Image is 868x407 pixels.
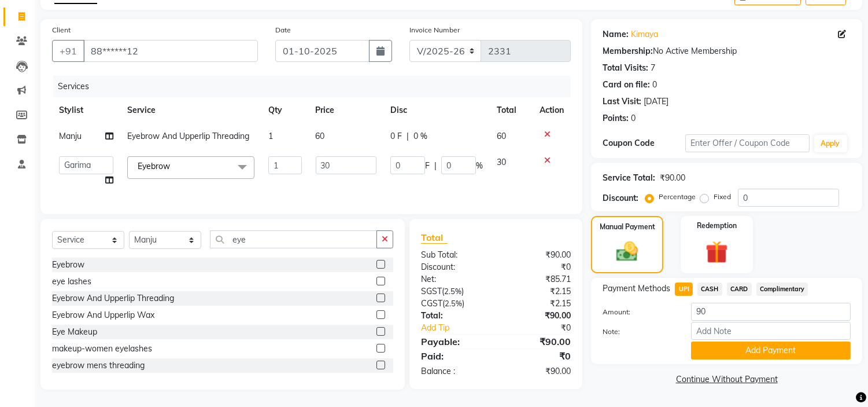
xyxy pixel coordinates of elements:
th: Price [309,97,383,123]
span: 2.5% [444,287,461,296]
a: Kimaya [631,28,658,41]
div: ₹0 [510,322,580,334]
span: 1 [268,131,273,141]
th: Disc [383,97,490,123]
span: Eyebrow [138,161,170,171]
div: Services [53,76,579,97]
div: Discount: [603,192,638,204]
div: ( ) [412,298,496,310]
span: 30 [497,157,506,167]
div: ₹2.15 [496,298,580,310]
div: Name: [603,28,629,41]
div: Service Total: [603,172,655,184]
th: Stylist [52,97,120,123]
span: SGST [421,286,442,296]
span: CASH [697,283,722,296]
th: Action [533,97,571,123]
div: No Active Membership [603,45,851,57]
label: Date [275,25,291,35]
div: Eyebrow And Upperlip Wax [52,309,154,321]
span: Eyebrow And Upperlip Threading [127,131,249,141]
div: Coupon Code [603,137,685,149]
span: 2.5% [445,299,462,308]
div: 0 [631,112,636,124]
div: Net: [412,273,496,285]
span: Manju [59,131,82,141]
div: Card on file: [603,79,650,91]
div: 0 [652,79,657,91]
label: Fixed [714,192,731,202]
label: Note: [594,327,682,337]
div: Payable: [412,335,496,349]
label: Amount: [594,307,682,317]
div: ₹85.71 [496,273,580,285]
div: Eye Makeup [52,326,97,338]
span: CGST [421,298,442,309]
input: Search or Scan [210,230,377,248]
input: Search by Name/Mobile/Email/Code [83,40,258,62]
span: % [476,160,483,172]
div: [DATE] [644,96,668,108]
span: 60 [316,131,325,141]
input: Enter Offer / Coupon Code [685,134,809,152]
div: eye lashes [52,276,91,288]
div: Sub Total: [412,249,496,261]
a: x [170,161,175,171]
div: Total Visits: [603,62,648,74]
div: eyebrow mens threading [52,360,145,372]
div: Paid: [412,349,496,363]
div: Discount: [412,261,496,273]
div: Balance : [412,365,496,377]
button: Apply [814,135,847,152]
th: Service [120,97,261,123]
span: Complimentary [756,283,808,296]
span: 60 [497,131,506,141]
th: Total [490,97,533,123]
div: ( ) [412,285,496,298]
label: Percentage [659,192,696,202]
span: UPI [675,283,693,296]
div: Eyebrow [52,259,84,271]
button: Add Payment [691,342,851,360]
div: ₹90.00 [660,172,685,184]
div: Last Visit: [603,96,641,108]
label: Invoice Number [409,25,460,35]
span: | [434,160,437,172]
span: Payment Methods [603,283,670,295]
div: ₹90.00 [496,249,580,261]
span: 0 F [390,130,402,142]
span: Total [421,232,448,244]
div: ₹0 [496,261,580,273]
label: Client [52,25,71,35]
div: makeup-women eyelashes [52,343,152,355]
div: ₹90.00 [496,365,580,377]
span: F [425,160,430,172]
div: 7 [651,62,655,74]
a: Add Tip [412,322,510,334]
span: | [407,130,409,142]
div: Total: [412,310,496,322]
input: Add Note [691,322,851,340]
button: +91 [52,40,84,62]
div: ₹0 [496,349,580,363]
th: Qty [261,97,308,123]
label: Manual Payment [600,222,655,232]
div: Points: [603,112,629,124]
span: CARD [727,283,752,296]
div: ₹90.00 [496,310,580,322]
input: Amount [691,303,851,321]
a: Continue Without Payment [593,373,860,386]
div: ₹90.00 [496,335,580,349]
div: Eyebrow And Upperlip Threading [52,292,174,305]
div: Membership: [603,45,653,57]
div: ₹2.15 [496,285,580,298]
span: 0 % [413,130,427,142]
img: _cash.svg [610,239,644,264]
label: Redemption [697,221,737,231]
img: _gift.svg [699,238,735,266]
